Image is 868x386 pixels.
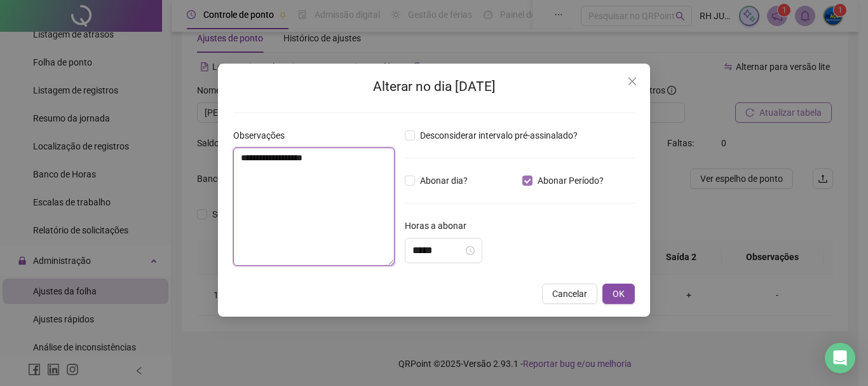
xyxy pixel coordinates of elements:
button: OK [602,284,635,304]
span: Abonar dia? [415,174,473,188]
span: OK [613,287,625,301]
button: Cancelar [542,284,597,304]
div: Open Intercom Messenger [825,343,855,373]
span: Desconsiderar intervalo pré-assinalado? [415,128,583,142]
label: Horas a abonar [405,219,475,233]
span: Abonar Período? [532,174,609,188]
span: close [627,76,637,86]
button: Close [622,71,642,92]
span: Cancelar [552,287,587,301]
h2: Alterar no dia [DATE] [233,76,635,97]
label: Observações [233,128,293,142]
